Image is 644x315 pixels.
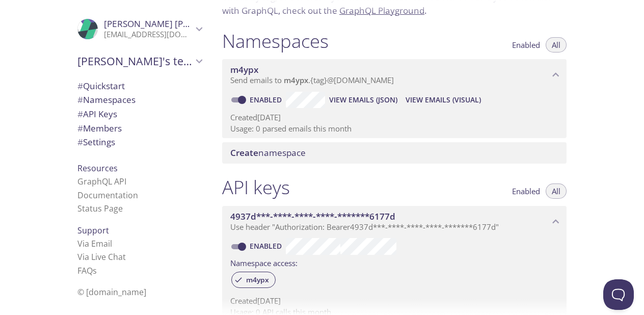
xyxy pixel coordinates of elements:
[248,241,286,251] a: Enabled
[230,255,298,270] label: Namespace access:
[77,190,138,201] a: Documentation
[93,265,97,276] span: s
[77,108,83,120] span: #
[104,18,244,30] span: [PERSON_NAME] [PERSON_NAME]
[77,203,123,214] a: Status Page
[69,93,210,107] div: Namespaces
[77,136,115,148] span: Settings
[77,225,109,236] span: Support
[77,108,117,120] span: API Keys
[104,30,193,40] p: [EMAIL_ADDRESS][DOMAIN_NAME]
[77,136,83,148] span: #
[77,122,83,134] span: #
[222,176,290,199] h1: API keys
[546,183,567,199] button: All
[77,265,97,276] a: FAQ
[77,238,112,249] a: Via Email
[230,112,558,123] p: Created [DATE]
[69,48,210,74] div: Rafael's team
[231,272,276,288] div: m4ypx
[230,123,558,134] p: Usage: 0 parsed emails this month
[77,94,136,106] span: Namespaces
[222,142,567,164] div: Create namespace
[230,75,394,85] span: Send emails to . {tag} @[DOMAIN_NAME]
[329,94,397,106] span: View Emails (JSON)
[603,279,634,310] iframe: Help Scout Beacon - Open
[69,79,210,93] div: Quickstart
[77,122,122,134] span: Members
[325,92,401,108] button: View Emails (JSON)
[222,59,567,91] div: m4ypx namespace
[506,37,546,52] button: Enabled
[77,94,83,106] span: #
[69,107,210,121] div: API Keys
[230,147,258,159] span: Create
[77,286,146,298] span: © [DOMAIN_NAME]
[401,92,485,108] button: View Emails (Visual)
[77,163,118,174] span: Resources
[240,275,275,284] span: m4ypx
[77,251,126,262] a: Via Live Chat
[77,54,193,68] span: [PERSON_NAME]'s team
[230,147,306,159] span: namespace
[506,183,546,199] button: Enabled
[230,64,258,75] span: m4ypx
[69,12,210,46] div: Rafael Sousa
[222,30,329,52] h1: Namespaces
[77,80,83,92] span: #
[77,80,125,92] span: Quickstart
[230,296,558,306] p: Created [DATE]
[69,135,210,149] div: Team Settings
[248,95,286,104] a: Enabled
[406,94,481,106] span: View Emails (Visual)
[284,75,308,85] span: m4ypx
[77,176,126,187] a: GraphQL API
[69,121,210,136] div: Members
[546,37,567,52] button: All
